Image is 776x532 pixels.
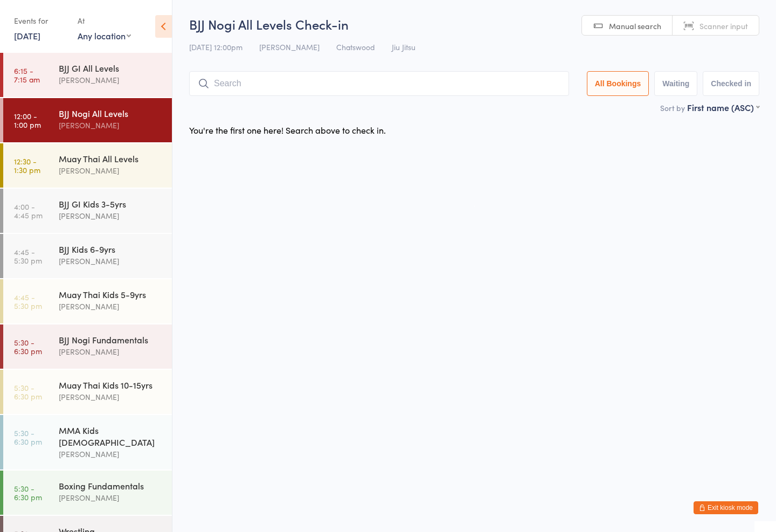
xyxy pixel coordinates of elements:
[14,202,43,219] time: 4:00 - 4:45 pm
[59,379,163,391] div: Muay Thai Kids 10-15yrs
[59,164,163,177] div: [PERSON_NAME]
[59,448,163,460] div: [PERSON_NAME]
[189,15,759,33] h2: BJJ Nogi All Levels Check-in
[78,30,131,42] div: Any location
[59,492,163,504] div: [PERSON_NAME]
[694,501,758,514] button: Exit kiosk mode
[59,198,163,210] div: BJJ GI Kids 3-5yrs
[14,157,40,174] time: 12:30 - 1:30 pm
[59,210,163,222] div: [PERSON_NAME]
[3,53,172,97] a: 6:15 -7:15 amBJJ GI All Levels[PERSON_NAME]
[189,71,569,96] input: Search
[59,255,163,267] div: [PERSON_NAME]
[59,107,163,119] div: BJJ Nogi All Levels
[3,324,172,369] a: 5:30 -6:30 pmBJJ Nogi Fundamentals[PERSON_NAME]
[59,334,163,346] div: BJJ Nogi Fundamentals
[3,189,172,233] a: 4:00 -4:45 pmBJJ GI Kids 3-5yrs[PERSON_NAME]
[687,101,759,113] div: First name (ASC)
[59,62,163,74] div: BJJ GI All Levels
[14,293,42,310] time: 4:45 - 5:30 pm
[259,42,320,52] span: [PERSON_NAME]
[392,42,415,52] span: Jiu Jitsu
[14,338,42,355] time: 5:30 - 6:30 pm
[189,42,242,52] span: [DATE] 12:00pm
[14,484,42,501] time: 5:30 - 6:30 pm
[3,471,172,515] a: 5:30 -6:30 pmBoxing Fundamentals[PERSON_NAME]
[78,12,131,30] div: At
[14,247,42,265] time: 4:45 - 5:30 pm
[59,288,163,300] div: Muay Thai Kids 5-9yrs
[59,346,163,358] div: [PERSON_NAME]
[14,12,67,30] div: Events for
[59,119,163,132] div: [PERSON_NAME]
[3,234,172,278] a: 4:45 -5:30 pmBJJ Kids 6-9yrs[PERSON_NAME]
[14,112,41,129] time: 12:00 - 1:00 pm
[59,480,163,492] div: Boxing Fundamentals
[3,279,172,323] a: 4:45 -5:30 pmMuay Thai Kids 5-9yrs[PERSON_NAME]
[59,153,163,164] div: Muay Thai All Levels
[3,415,172,469] a: 5:30 -6:30 pmMMA Kids [DEMOGRAPHIC_DATA][PERSON_NAME]
[14,66,40,84] time: 6:15 - 7:15 am
[703,71,759,96] button: Checked in
[14,383,42,400] time: 5:30 - 6:30 pm
[587,71,649,96] button: All Bookings
[59,391,163,403] div: [PERSON_NAME]
[59,424,163,448] div: MMA Kids [DEMOGRAPHIC_DATA]
[189,124,386,136] div: You're the first one here! Search above to check in.
[699,20,748,31] span: Scanner input
[59,300,163,313] div: [PERSON_NAME]
[654,71,697,96] button: Waiting
[14,30,40,42] a: [DATE]
[59,243,163,255] div: BJJ Kids 6-9yrs
[14,429,42,446] time: 5:30 - 6:30 pm
[609,20,661,31] span: Manual search
[3,370,172,414] a: 5:30 -6:30 pmMuay Thai Kids 10-15yrs[PERSON_NAME]
[59,74,163,86] div: [PERSON_NAME]
[3,143,172,188] a: 12:30 -1:30 pmMuay Thai All Levels[PERSON_NAME]
[660,102,685,113] label: Sort by
[3,98,172,142] a: 12:00 -1:00 pmBJJ Nogi All Levels[PERSON_NAME]
[336,42,375,52] span: Chatswood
